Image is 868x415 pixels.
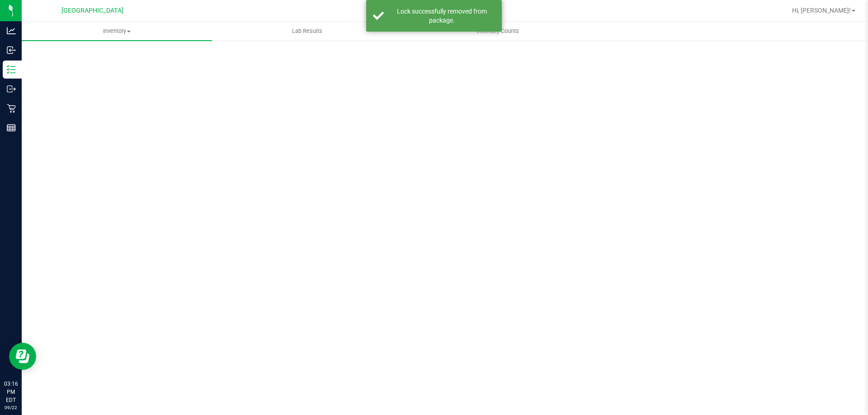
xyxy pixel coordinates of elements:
[4,380,18,404] p: 03:16 PM EDT
[4,404,18,411] p: 09/22
[389,7,495,25] div: Lock successfully removed from package.
[22,22,212,41] a: Inventory
[7,84,16,93] inline-svg: Outbound
[792,7,851,14] span: Hi, [PERSON_NAME]!
[22,27,212,35] span: Inventory
[7,46,16,55] inline-svg: Inbound
[7,65,16,74] inline-svg: Inventory
[9,343,36,370] iframe: Resource center
[212,22,402,41] a: Lab Results
[7,123,16,132] inline-svg: Reports
[61,7,123,14] span: [GEOGRAPHIC_DATA]
[7,26,16,35] inline-svg: Analytics
[7,104,16,113] inline-svg: Retail
[280,27,335,35] span: Lab Results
